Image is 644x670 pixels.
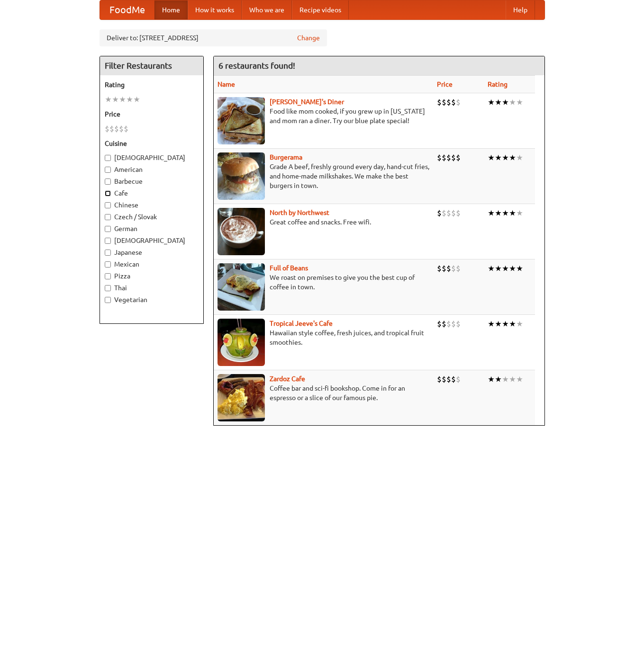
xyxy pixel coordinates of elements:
[105,167,111,173] input: American
[502,97,509,107] li: ★
[509,319,516,329] li: ★
[446,319,451,329] li: $
[218,384,429,402] p: Coffee bar and sci-fi bookshop. Come in for an espresso or a slice of our famous pie.
[105,94,112,105] li: ★
[502,263,509,274] li: ★
[100,0,154,19] a: FoodMe
[516,97,523,107] li: ★
[114,124,119,134] li: $
[105,188,199,198] label: Cafe
[105,153,199,162] label: [DEMOGRAPHIC_DATA]
[509,152,516,163] li: ★
[502,208,509,218] li: ★
[218,107,429,125] p: Food like mom cooked, if you grew up in [US_STATE] and mom ran a diner. Try our blue plate special!
[442,374,446,384] li: $
[105,273,111,279] input: Pizza
[456,319,461,329] li: $
[105,271,199,281] label: Pizza
[516,263,523,274] li: ★
[218,273,429,292] p: We roast on premises to give you the best cup of coffee in town.
[495,374,502,384] li: ★
[437,374,442,384] li: $
[495,263,502,274] li: ★
[456,208,461,218] li: $
[112,94,119,105] li: ★
[105,248,199,257] label: Japanese
[270,264,308,272] b: Full of Beans
[105,202,111,208] input: Chinese
[495,319,502,329] li: ★
[218,97,265,144] img: sallys.jpg
[105,250,111,256] input: Japanese
[456,152,461,163] li: $
[442,97,446,107] li: $
[105,190,111,197] input: Cafe
[495,208,502,218] li: ★
[495,97,502,107] li: ★
[105,139,199,148] h5: Cuisine
[105,124,109,134] li: $
[451,152,456,163] li: $
[105,297,111,303] input: Vegetarian
[133,94,140,105] li: ★
[446,208,451,218] li: $
[437,319,442,329] li: $
[218,152,265,200] img: burgerama.jpg
[488,152,495,163] li: ★
[451,263,456,274] li: $
[488,97,495,107] li: ★
[270,153,302,161] a: Burgerama
[105,80,199,89] h5: Rating
[100,56,203,75] h4: Filter Restaurants
[270,375,305,383] a: Zardoz Cafe
[105,285,111,291] input: Thai
[446,374,451,384] li: $
[105,177,199,186] label: Barbecue
[451,97,456,107] li: $
[516,374,523,384] li: ★
[218,263,265,311] img: beans.jpg
[218,80,235,88] a: Name
[218,208,265,255] img: north.jpg
[442,208,446,218] li: $
[270,98,344,106] a: [PERSON_NAME]'s Diner
[437,263,442,274] li: $
[446,152,451,163] li: $
[242,0,292,19] a: Who we are
[105,259,199,269] label: Mexican
[446,263,451,274] li: $
[506,0,535,19] a: Help
[488,374,495,384] li: ★
[119,124,124,134] li: $
[502,152,509,163] li: ★
[270,209,329,216] a: North by Northwest
[218,328,429,347] p: Hawaiian style coffee, fresh juices, and tropical fruit smoothies.
[218,162,429,190] p: Grade A beef, freshly ground every day, hand-cut fries, and home-made milkshakes. We make the bes...
[292,0,349,19] a: Recipe videos
[509,374,516,384] li: ★
[188,0,242,19] a: How it works
[105,238,111,244] input: [DEMOGRAPHIC_DATA]
[105,226,111,232] input: German
[105,214,111,220] input: Czech / Slovak
[451,319,456,329] li: $
[105,261,111,268] input: Mexican
[119,94,126,105] li: ★
[105,179,111,185] input: Barbecue
[437,152,442,163] li: $
[451,374,456,384] li: $
[437,80,453,88] a: Price
[516,208,523,218] li: ★
[109,124,114,134] li: $
[297,33,320,43] a: Change
[509,208,516,218] li: ★
[270,320,333,327] a: Tropical Jeeve's Cafe
[488,80,508,88] a: Rating
[105,224,199,233] label: German
[437,208,442,218] li: $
